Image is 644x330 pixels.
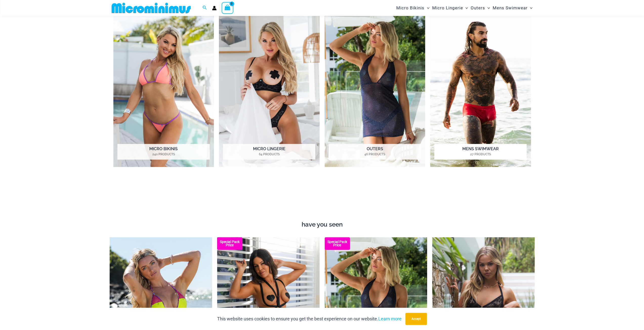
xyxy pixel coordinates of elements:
h2: Micro Lingerie [223,144,315,160]
img: Outers [325,12,425,167]
span: Menu Toggle [463,2,468,14]
img: Micro Lingerie [219,12,320,167]
mark: 27 Products [434,152,527,157]
span: Micro Bikinis [396,2,424,14]
a: View Shopping Cart, empty [222,2,233,14]
a: Learn more [378,316,402,321]
button: Accept [405,313,427,325]
b: Special Pack Price [217,240,242,247]
a: Micro LingerieMenu ToggleMenu Toggle [431,2,469,14]
a: Visit product category Outers [325,12,425,167]
a: Account icon link [212,6,217,10]
a: Visit product category Mens Swimwear [430,12,531,167]
nav: Site Navigation [394,1,535,15]
h2: Mens Swimwear [434,144,527,160]
a: Micro BikinisMenu ToggleMenu Toggle [395,2,431,14]
a: Visit product category Micro Lingerie [219,12,320,167]
a: OutersMenu ToggleMenu Toggle [469,2,491,14]
mark: 64 Products [223,152,315,157]
span: Menu Toggle [485,2,490,14]
mark: 240 Products [117,152,210,157]
p: This website uses cookies to ensure you get the best experience on our website. [217,315,402,323]
span: Menu Toggle [527,2,532,14]
span: Menu Toggle [424,2,429,14]
img: Micro Bikinis [113,12,214,167]
span: Mens Swimwear [492,2,527,14]
h2: Micro Bikinis [117,144,210,160]
a: Visit product category Micro Bikinis [113,12,214,167]
a: Mens SwimwearMenu ToggleMenu Toggle [491,2,534,14]
span: Micro Lingerie [432,2,463,14]
img: MM SHOP LOGO FLAT [110,2,193,14]
img: Mens Swimwear [430,12,531,167]
iframe: TrustedSite Certified [113,180,531,218]
a: Search icon link [202,5,207,11]
h4: have you seen [110,221,535,228]
mark: 46 Products [329,152,421,157]
b: Special Pack Price [325,240,350,247]
h2: Outers [329,144,421,160]
span: Outers [470,2,485,14]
